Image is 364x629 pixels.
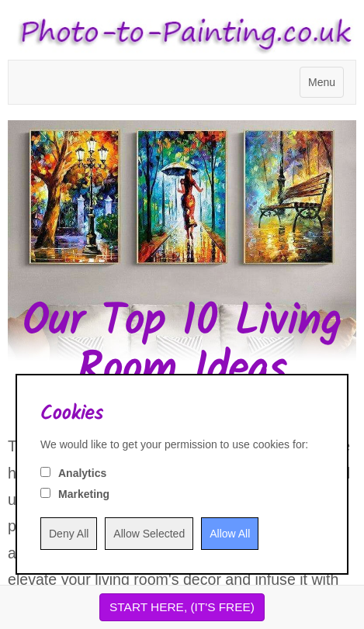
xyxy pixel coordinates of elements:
[8,120,356,361] img: Paintings for your living room
[8,299,356,394] h1: Our Top 10 Living Room Ideas
[8,8,356,60] img: Photo to Painting
[58,486,109,502] label: Marketing
[201,517,258,550] input: Allow All
[99,593,265,621] button: START HERE, (IT'S FREE)
[105,517,193,550] input: Allow Selected
[308,76,335,88] span: Menu
[300,67,344,98] button: Menu
[40,517,97,550] input: Deny All
[40,403,324,425] h2: Cookies
[58,465,106,481] label: Analytics
[40,437,324,452] div: We would like to get your permission to use cookies for:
